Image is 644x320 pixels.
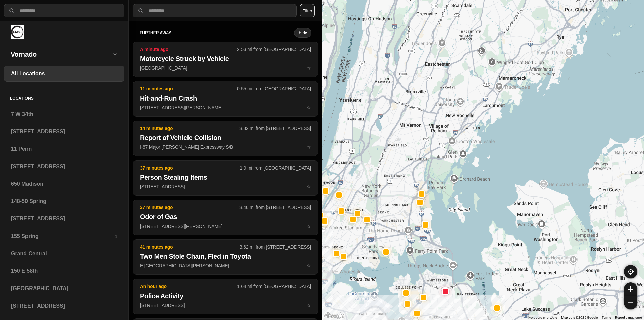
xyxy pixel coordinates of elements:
[140,54,311,63] h2: Motorcycle Struck by Vehicle
[140,85,237,92] p: 11 minutes ago
[4,246,124,262] a: Grand Central
[307,303,311,308] span: star
[239,204,311,211] p: 3.46 mi from [STREET_ADDRESS]
[140,144,311,150] p: I-87 Major [PERSON_NAME] Expressway S/B
[237,46,311,53] p: 2.53 mi from [GEOGRAPHIC_DATA]
[115,233,117,240] p: 1
[133,223,318,229] a: 37 minutes ago3.46 mi from [STREET_ADDRESS]Odor of Gas[STREET_ADDRESS][PERSON_NAME]star
[4,298,124,314] a: [STREET_ADDRESS]
[4,228,124,244] a: 155 Spring1
[624,265,637,278] button: recenter
[4,106,124,122] a: 7 W 34th
[324,311,346,320] a: Open this area in Google Maps (opens a new window)
[4,176,124,192] a: 650 Madison
[324,311,346,320] img: Google
[299,30,307,36] small: Hide
[140,30,294,36] h5: further away
[140,125,239,132] p: 14 minutes ago
[307,105,311,110] span: star
[140,223,311,230] p: [STREET_ADDRESS][PERSON_NAME]
[140,133,311,142] h2: Report of Vehicle Collision
[11,25,24,39] img: logo
[4,158,124,175] a: [STREET_ADDRESS]
[133,160,318,196] button: 37 minutes ago1.9 mi from [GEOGRAPHIC_DATA]Person Stealing Items[STREET_ADDRESS]star
[4,66,124,82] a: All Locations
[624,296,637,309] button: zoom-out
[140,212,311,221] h2: Odor of Gas
[307,184,311,189] span: star
[11,250,117,258] h3: Grand Central
[4,193,124,209] a: 148-50 Spring
[561,316,598,319] span: Map data ©2025 Google
[11,180,117,188] h3: 650 Madison
[140,244,239,250] p: 41 minutes ago
[240,165,311,171] p: 1.9 mi from [GEOGRAPHIC_DATA]
[4,124,124,140] a: [STREET_ADDRESS]
[307,223,311,229] span: star
[615,316,642,319] a: Report a map error
[624,282,637,296] button: zoom-in
[4,87,124,106] h5: Locations
[628,300,633,305] img: zoom-out
[133,105,318,110] a: 11 minutes ago0.55 mi from [GEOGRAPHIC_DATA]Hit-and-Run Crash[STREET_ADDRESS][PERSON_NAME]star
[133,121,318,156] button: 14 minutes ago3.82 mi from [STREET_ADDRESS]Report of Vehicle CollisionI-87 Major [PERSON_NAME] Ex...
[140,262,311,269] p: E [GEOGRAPHIC_DATA][PERSON_NAME]
[11,163,117,171] h3: [STREET_ADDRESS]
[133,302,318,308] a: An hour ago1.64 mi from [GEOGRAPHIC_DATA]Police Activity[STREET_ADDRESS]star
[140,165,240,171] p: 37 minutes ago
[11,110,117,118] h3: 7 W 34th
[11,267,117,275] h3: 150 E 58th
[294,28,311,38] button: Hide
[133,184,318,189] a: 37 minutes ago1.9 mi from [GEOGRAPHIC_DATA]Person Stealing Items[STREET_ADDRESS]star
[239,125,311,132] p: 3.82 mi from [STREET_ADDRESS]
[628,286,633,292] img: zoom-in
[140,291,311,301] h2: Police Activity
[11,128,117,136] h3: [STREET_ADDRESS]
[140,173,311,182] h2: Person Stealing Items
[11,145,117,153] h3: 11 Penn
[4,141,124,157] a: 11 Penn
[140,252,311,261] h2: Two Men Stole Chain, Fled in Toyota
[11,70,117,78] h3: All Locations
[133,279,318,314] button: An hour ago1.64 mi from [GEOGRAPHIC_DATA]Police Activity[STREET_ADDRESS]star
[11,302,117,310] h3: [STREET_ADDRESS]
[133,239,318,275] button: 41 minutes ago3.62 mi from [STREET_ADDRESS]Two Men Stole Chain, Fled in ToyotaE [GEOGRAPHIC_DATA]...
[140,93,311,103] h2: Hit-and-Run Crash
[237,283,311,290] p: 1.64 mi from [GEOGRAPHIC_DATA]
[4,211,124,227] a: [STREET_ADDRESS]
[11,232,115,240] h3: 155 Spring
[133,81,318,117] button: 11 minutes ago0.55 mi from [GEOGRAPHIC_DATA]Hit-and-Run Crash[STREET_ADDRESS][PERSON_NAME]star
[628,269,634,275] img: recenter
[133,65,318,71] a: A minute ago2.53 mi from [GEOGRAPHIC_DATA]Motorcycle Struck by Vehicle[GEOGRAPHIC_DATA]star
[140,183,311,190] p: [STREET_ADDRESS]
[602,316,611,319] a: Terms (opens in new tab)
[137,7,144,14] img: search
[300,4,315,17] button: Filter
[133,200,318,235] button: 37 minutes ago3.46 mi from [STREET_ADDRESS]Odor of Gas[STREET_ADDRESS][PERSON_NAME]star
[8,7,15,14] img: search
[11,284,117,293] h3: [GEOGRAPHIC_DATA]
[239,244,311,250] p: 3.62 mi from [STREET_ADDRESS]
[4,280,124,297] a: [GEOGRAPHIC_DATA]
[307,263,311,268] span: star
[307,65,311,71] span: star
[528,315,557,320] button: Keyboard shortcuts
[140,46,237,53] p: A minute ago
[112,51,118,57] img: open
[133,263,318,268] a: 41 minutes ago3.62 mi from [STREET_ADDRESS]Two Men Stole Chain, Fled in ToyotaE [GEOGRAPHIC_DATA]...
[11,215,117,223] h3: [STREET_ADDRESS]
[140,302,311,309] p: [STREET_ADDRESS]
[140,283,237,290] p: An hour ago
[4,263,124,279] a: 150 E 58th
[140,104,311,111] p: [STREET_ADDRESS][PERSON_NAME]
[237,85,311,92] p: 0.55 mi from [GEOGRAPHIC_DATA]
[11,197,117,205] h3: 148-50 Spring
[307,144,311,150] span: star
[11,50,112,59] h2: Vornado
[140,65,311,71] p: [GEOGRAPHIC_DATA]
[133,144,318,150] a: 14 minutes ago3.82 mi from [STREET_ADDRESS]Report of Vehicle CollisionI-87 Major [PERSON_NAME] Ex...
[140,204,239,211] p: 37 minutes ago
[133,42,318,77] button: A minute ago2.53 mi from [GEOGRAPHIC_DATA]Motorcycle Struck by Vehicle[GEOGRAPHIC_DATA]star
